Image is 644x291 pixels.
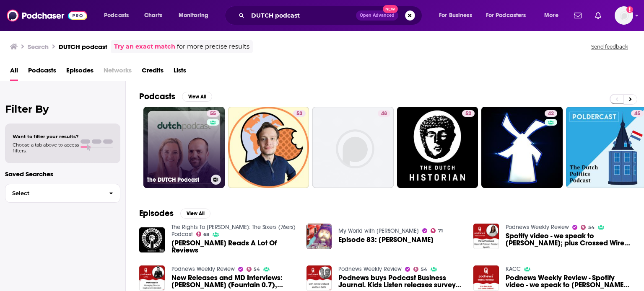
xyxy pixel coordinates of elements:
span: for more precise results [177,42,249,52]
a: Try an exact match [114,42,175,52]
span: 68 [203,233,209,237]
a: 53 [293,110,306,117]
a: Show notifications dropdown [571,8,585,23]
a: 55 [207,110,219,117]
input: Search podcasts, credits, & more... [248,9,356,22]
a: 52 [462,110,475,117]
span: Choose a tab above to access filters. [13,142,79,154]
img: New Releases and MD Interviews: Oscar Merry (Fountain 0.7), Martin Mouritzen (Podfriend 2.0) and ... [139,265,165,291]
span: [PERSON_NAME] Reads A Lot Of Reviews [171,239,296,254]
a: 48 [312,107,394,188]
img: Spotify video - we speak to Maya Prohovnik; plus Crossed Wires and podcast consumption [473,224,499,249]
span: Monitoring [179,10,208,21]
a: 42 [545,110,557,117]
a: 48 [378,110,390,117]
span: 54 [588,226,595,229]
img: Podchaser - Follow, Share and Rate Podcasts [7,8,87,23]
span: Networks [104,64,132,81]
button: open menu [538,9,569,22]
span: Charts [144,10,162,21]
h2: Episodes [139,208,174,219]
span: 42 [548,110,554,118]
a: Podnews buys Podcast Business Journal. Kids Listen releases survey on kids podcasts. New 'Podroll... [338,274,463,288]
a: My World with Jeff Jarrett [338,227,419,234]
img: Spike Reads A Lot Of Reviews [139,227,165,253]
a: Podnews Weekly Review - Spotify video - we speak to Maya Prohovnik; plus Crossed Wires and podcas... [506,274,631,288]
svg: Add a profile image [626,6,633,13]
span: Spotify video - we speak to [PERSON_NAME]; plus Crossed Wires and podcast consumption [506,232,631,247]
a: Spike Reads A Lot Of Reviews [171,239,296,254]
a: 53 [228,107,309,188]
a: 54 [413,267,427,272]
span: For Business [439,10,472,21]
button: open menu [433,9,483,22]
span: Logged in as Ashley_Beenen [615,6,633,25]
span: 71 [438,229,443,233]
button: Show profile menu [615,6,633,25]
a: Podnews Weekly Review [338,265,402,273]
a: Show notifications dropdown [592,8,605,23]
span: Podnews Weekly Review - Spotify video - we speak to [PERSON_NAME]; plus Crossed Wires and podcast... [506,274,631,288]
span: 54 [421,268,427,271]
a: 42 [481,107,563,188]
a: Episode 83: Dutch Mantell [338,236,434,243]
span: New [383,5,398,13]
a: 54 [581,225,595,230]
p: Saved Searches [5,170,120,178]
img: Episode 83: Dutch Mantell [306,224,332,249]
button: Select [5,184,120,203]
span: For Podcasters [486,10,526,21]
a: Episodes [66,64,93,81]
span: 45 [634,110,640,118]
span: Episode 83: [PERSON_NAME] [338,236,434,243]
img: Podnews buys Podcast Business Journal. Kids Listen releases survey on kids podcasts. New 'Podroll... [306,265,332,291]
button: View All [182,92,212,102]
a: All [10,64,18,81]
div: Search podcasts, credits, & more... [233,6,430,25]
a: 68 [196,232,210,237]
a: The Rights To Ricky Sanchez: The Sixers (76ers) Podcast [171,224,296,238]
button: Open AdvancedNew [356,10,398,21]
a: EpisodesView All [139,208,210,219]
span: 52 [465,110,471,118]
a: Podcasts [28,64,56,81]
span: 54 [254,268,260,271]
img: Podnews Weekly Review - Spotify video - we speak to Maya Prohovnik; plus Crossed Wires and podcas... [473,265,499,291]
a: 55The DUTCH Podcast [143,107,225,188]
a: 45 [631,110,644,117]
a: Podnews Weekly Review [506,224,569,231]
a: 71 [431,228,443,233]
h3: The DUTCH Podcast [147,176,208,183]
span: Open Advanced [360,13,395,18]
span: 53 [296,110,302,118]
a: Podnews Weekly Review [171,265,235,273]
a: 54 [247,267,260,272]
button: Send feedback [589,43,631,50]
span: 48 [381,110,387,118]
button: View All [180,209,210,219]
a: Lists [174,64,186,81]
a: Credits [142,64,164,81]
h2: Filter By [5,103,120,115]
img: User Profile [615,6,633,25]
a: Charts [139,9,167,22]
a: Spotify video - we speak to Maya Prohovnik; plus Crossed Wires and podcast consumption [506,232,631,247]
h3: DUTCH podcast [59,43,107,51]
button: open menu [480,9,538,22]
button: open menu [98,9,140,22]
a: PodcastsView All [139,91,212,102]
span: Select [5,191,102,196]
a: New Releases and MD Interviews: Oscar Merry (Fountain 0.7), Martin Mouritzen (Podfriend 2.0) and ... [171,274,296,288]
